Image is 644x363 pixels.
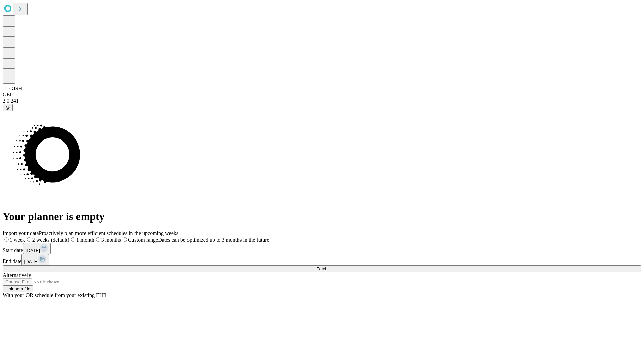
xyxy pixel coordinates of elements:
button: [DATE] [21,254,49,265]
h1: Your planner is empty [3,210,641,223]
div: 2.0.241 [3,98,641,104]
button: @ [3,104,13,111]
span: Fetch [316,266,327,271]
input: 1 month [71,237,75,242]
span: Dates can be optimized up to 3 months in the future. [158,237,270,243]
span: 2 weeks (default) [32,237,69,243]
span: [DATE] [26,248,40,253]
span: 3 months [101,237,121,243]
span: Alternatively [3,272,31,278]
input: Custom rangeDates can be optimized up to 3 months in the future. [123,237,127,242]
button: Fetch [3,265,641,272]
input: 3 months [96,237,100,242]
span: 1 week [10,237,25,243]
div: End date [3,254,641,265]
input: 1 week [4,237,9,242]
span: @ [5,105,10,110]
span: Proactively plan more efficient schedules in the upcoming weeks. [39,230,180,236]
button: Upload a file [3,285,33,292]
button: [DATE] [23,243,51,254]
span: Custom range [128,237,158,243]
span: With your OR schedule from your existing EHR [3,292,107,298]
div: GEI [3,92,641,98]
span: 1 month [76,237,94,243]
span: GJSH [9,86,22,91]
span: [DATE] [24,259,38,264]
input: 2 weeks (default) [27,237,31,242]
div: Start date [3,243,641,254]
span: Import your data [3,230,39,236]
